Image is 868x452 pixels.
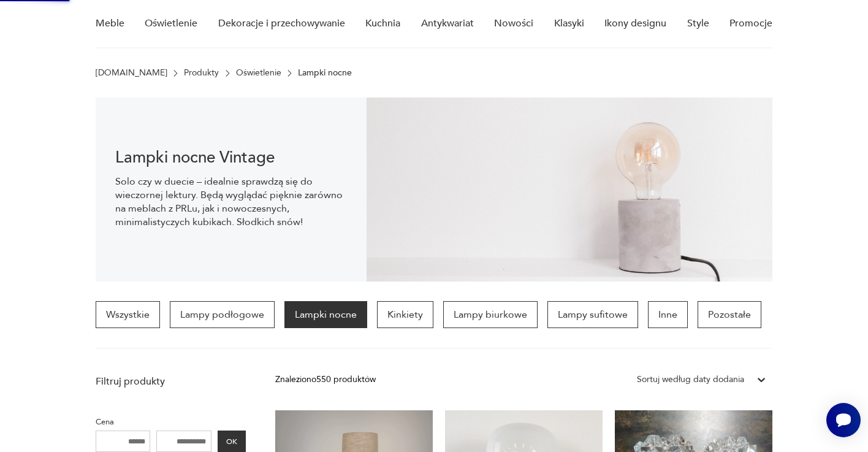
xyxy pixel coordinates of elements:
[170,301,275,328] a: Lampy podłogowe
[115,175,347,229] p: Solo czy w duecie – idealnie sprawdzą się do wieczornej lektury. Będą wyglądać pięknie zarówno na...
[443,301,538,328] a: Lampy biurkowe
[275,373,376,386] div: Znaleziono 550 produktów
[284,301,367,328] a: Lampki nocne
[218,431,246,452] button: OK
[236,68,281,78] a: Oświetlenie
[298,68,352,78] p: Lampki nocne
[377,301,433,328] a: Kinkiety
[648,301,688,328] a: Inne
[96,375,246,388] p: Filtruj produkty
[367,98,773,282] img: Lampki nocne vintage
[826,403,861,437] iframe: Smartsupp widget button
[115,150,347,165] h1: Lampki nocne Vintage
[547,301,638,328] a: Lampy sufitowe
[698,301,761,328] a: Pozostałe
[96,415,246,429] p: Cena
[184,68,219,78] a: Produkty
[96,68,167,78] a: [DOMAIN_NAME]
[96,301,160,328] a: Wszystkie
[637,373,744,386] div: Sortuj według daty dodania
